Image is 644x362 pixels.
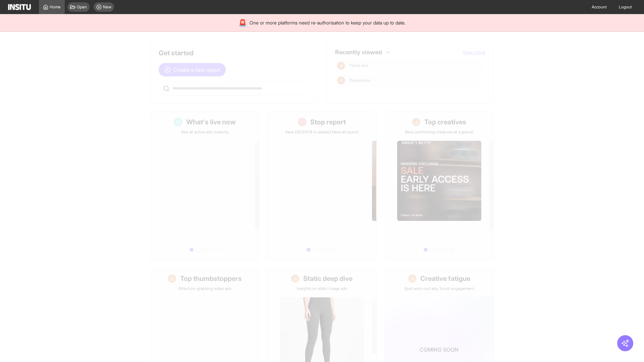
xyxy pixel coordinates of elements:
span: Home [50,4,61,10]
img: Logo [8,4,31,10]
span: Open [77,4,87,10]
span: New [103,4,111,10]
div: 🚨 [238,18,247,27]
span: One or more platforms need re-authorisation to keep your data up to date. [250,19,406,26]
